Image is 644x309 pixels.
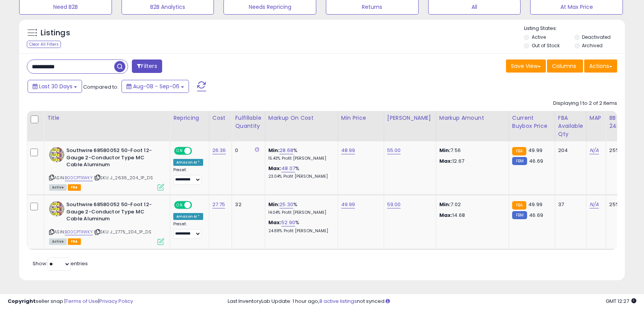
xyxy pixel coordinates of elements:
div: [PERSON_NAME] [387,114,433,122]
span: 2025-10-7 12:27 GMT [606,297,636,305]
div: Markup on Cost [268,114,335,122]
span: All listings currently available for purchase on Amazon [49,238,67,245]
a: 49.99 [341,201,355,208]
b: Min: [268,201,280,208]
label: Archived [582,42,603,49]
span: ON [175,202,184,208]
span: Show: entries [33,260,88,267]
b: Max: [268,165,282,172]
span: FBA [68,184,81,191]
div: Cost [212,114,229,122]
b: Southwire 68580052 50-Foot 12-Gauge 2-Conductor Type MC Cable Aluminum [66,147,159,170]
div: ASIN: [49,147,164,190]
p: 24.88% Profit [PERSON_NAME] [268,228,332,234]
a: B00CPTXWKY [65,175,93,181]
p: 14.68 [439,212,503,219]
div: Repricing [173,114,206,122]
a: 52.90 [281,219,295,226]
small: FBA [512,147,526,155]
p: 23.04% Profit [PERSON_NAME] [268,174,332,179]
strong: Max: [439,157,453,165]
div: 25% [609,201,634,208]
a: 55.00 [387,147,401,154]
label: Active [532,34,546,40]
span: | SKU: J_2775_204_1P_DS [94,229,151,235]
div: Clear All Filters [27,41,61,48]
span: OFF [191,202,203,208]
button: Last 30 Days [28,80,82,93]
span: Compared to: [83,83,118,91]
span: 49.99 [528,201,542,208]
p: 7.56 [439,147,503,154]
a: 27.75 [212,201,225,208]
p: Listing States: [524,25,624,32]
span: Columns [552,62,576,70]
img: 61lB5FfrTbL._SL40_.jpg [49,201,64,216]
button: Columns [547,59,583,73]
button: Aug-08 - Sep-06 [122,80,189,93]
small: FBM [512,157,527,165]
a: 8 active listings [319,297,357,305]
a: 25.30 [279,201,293,208]
a: 48.99 [341,147,355,154]
a: B00CPTXWKY [65,229,93,235]
small: FBA [512,201,526,210]
div: Displaying 1 to 2 of 2 items [553,100,617,107]
b: Southwire 68580052 50-Foot 12-Gauge 2-Conductor Type MC Cable Aluminum [66,201,159,225]
a: 48.07 [281,165,295,172]
div: Title [47,114,167,122]
strong: Max: [439,212,453,219]
div: 37 [558,201,580,208]
div: Min Price [341,114,381,122]
button: Actions [584,59,617,73]
img: 61lB5FfrTbL._SL40_.jpg [49,147,64,162]
div: % [268,165,332,179]
div: 32 [235,201,259,208]
a: 26.36 [212,147,226,154]
div: 25% [609,147,634,154]
div: seller snap | | [8,298,133,305]
a: 28.68 [279,147,293,154]
div: 204 [558,147,580,154]
h5: Listings [41,28,70,38]
button: Save View [506,59,546,73]
span: Last 30 Days [39,83,72,90]
div: Current Buybox Price [512,114,552,130]
p: 7.02 [439,201,503,208]
div: Preset: [173,221,203,239]
div: BB Share 24h. [609,114,637,130]
label: Deactivated [582,34,611,40]
div: Fulfillable Quantity [235,114,261,130]
th: The percentage added to the cost of goods (COGS) that forms the calculator for Min & Max prices. [265,111,338,141]
span: ON [175,148,184,154]
a: Privacy Policy [99,297,133,305]
a: N/A [590,201,599,208]
div: Amazon AI * [173,159,203,166]
span: | SKU: J_2636_204_1P_DS [94,175,153,181]
div: ASIN: [49,201,164,244]
span: 46.69 [529,157,543,165]
strong: Min: [439,147,451,154]
p: 15.43% Profit [PERSON_NAME] [268,156,332,161]
strong: Copyright [8,297,36,305]
div: MAP [590,114,603,122]
span: Aug-08 - Sep-06 [133,83,179,90]
div: Markup Amount [439,114,506,122]
b: Min: [268,147,280,154]
div: 0 [235,147,259,154]
a: 59.00 [387,201,401,208]
a: Terms of Use [66,297,98,305]
div: Amazon AI * [173,213,203,220]
small: FBM [512,211,527,219]
span: 46.69 [529,212,543,219]
button: Filters [132,59,162,73]
div: FBA Available Qty [558,114,583,138]
div: % [268,201,332,215]
div: % [268,219,332,233]
strong: Min: [439,201,451,208]
span: FBA [68,238,81,245]
a: N/A [590,147,599,154]
div: Last InventoryLab Update: 1 hour ago, not synced. [228,298,636,305]
b: Max: [268,219,282,226]
label: Out of Stock [532,42,560,49]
